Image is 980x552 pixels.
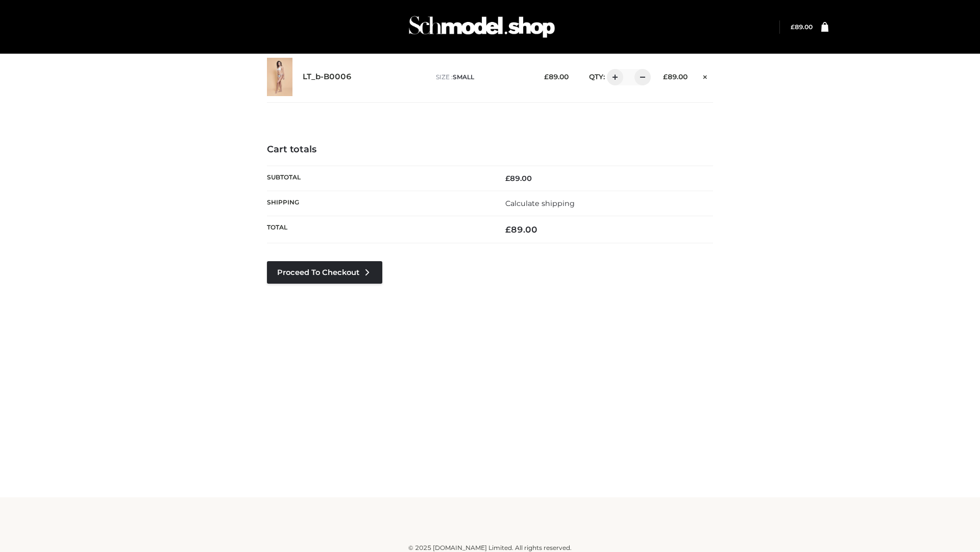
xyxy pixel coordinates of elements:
th: Total [267,216,490,243]
span: SMALL [453,73,474,81]
th: Subtotal [267,166,490,191]
span: £ [505,224,511,235]
p: size : [436,73,528,82]
div: QTY: [579,69,647,85]
span: £ [505,174,510,183]
h4: Cart totals [267,144,713,155]
a: £89.00 [791,23,813,31]
a: LT_b-B0006 [303,72,352,82]
img: LT_b-B0006 - SMALL [267,58,292,96]
span: £ [791,23,795,31]
th: Shipping [267,191,490,216]
a: Calculate shipping [505,199,575,208]
bdi: 89.00 [505,174,532,183]
bdi: 89.00 [505,224,537,235]
span: £ [544,73,549,81]
bdi: 89.00 [791,23,813,31]
bdi: 89.00 [663,73,688,81]
img: Schmodel Admin 964 [405,7,558,47]
bdi: 89.00 [544,73,569,81]
span: £ [663,73,668,81]
a: Remove this item [698,69,713,82]
a: Proceed to Checkout [267,261,382,284]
